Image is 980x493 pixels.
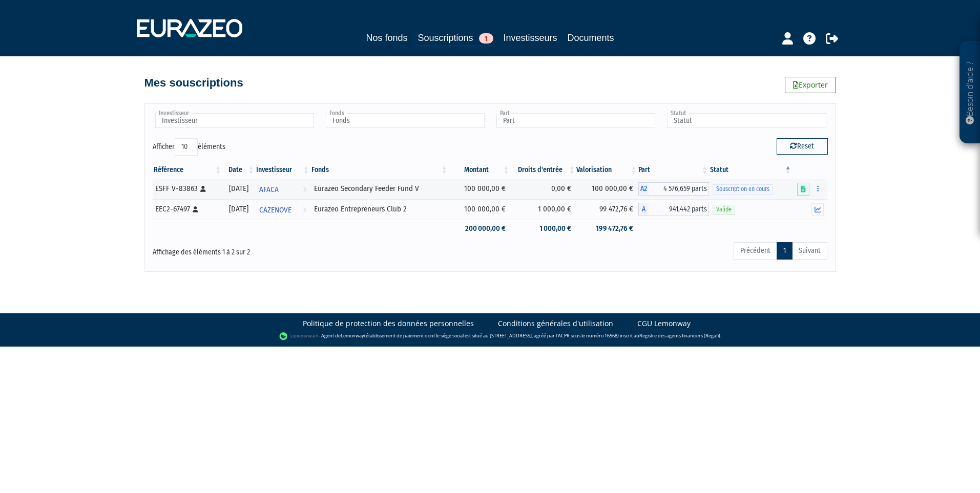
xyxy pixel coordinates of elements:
div: - Agent de (établissement de paiement dont le siège social est situé au [STREET_ADDRESS], agréé p... [10,331,970,341]
td: 100 000,00 € [449,199,511,220]
span: A [638,203,649,216]
a: Lemonway [341,332,364,339]
span: Valide [713,205,735,215]
a: Nos fonds [366,31,407,45]
i: [Français] Personne physique [200,186,206,192]
a: Exporter [785,77,836,93]
td: 1 000,00 € [511,199,576,220]
div: Eurazeo Secondary Feeder Fund V [314,183,445,194]
th: Valorisation: activer pour trier la colonne par ordre croissant [576,161,638,179]
a: Conditions générales d'utilisation [498,318,613,329]
a: Politique de protection des données personnelles [303,318,474,329]
label: Afficher éléments [153,138,225,156]
div: ESFF V-83863 [155,183,219,194]
i: [Français] Personne physique [193,206,198,212]
span: A2 [638,182,649,196]
td: 99 472,76 € [576,199,638,220]
td: 1 000,00 € [511,220,576,238]
div: EEC2-67497 [155,204,219,215]
a: CAZENOVE [255,199,310,220]
a: AFACA [255,179,310,199]
span: 4 576,659 parts [649,182,709,196]
th: Fonds: activer pour trier la colonne par ordre croissant [310,161,449,179]
div: Eurazeo Entrepreneurs Club 2 [314,204,445,215]
td: 200 000,00 € [449,220,511,238]
a: 1 [777,242,793,260]
td: 0,00 € [511,179,576,199]
td: 199 472,76 € [576,220,638,238]
button: Reset [777,138,828,155]
td: 100 000,00 € [449,179,511,199]
span: 1 [479,33,493,44]
th: Part: activer pour trier la colonne par ordre croissant [638,161,709,179]
div: A - Eurazeo Entrepreneurs Club 2 [638,203,709,216]
span: CAZENOVE [259,201,291,220]
th: Droits d'entrée: activer pour trier la colonne par ordre croissant [511,161,576,179]
a: Souscriptions1 [418,31,493,47]
h4: Mes souscriptions [144,77,243,89]
a: Registre des agents financiers (Regafi) [639,332,720,339]
img: 1732889491-logotype_eurazeo_blanc_rvb.png [137,19,242,37]
div: [DATE] [226,204,252,215]
i: Voir l'investisseur [303,180,306,199]
th: Date: activer pour trier la colonne par ordre croissant [222,161,255,179]
a: Documents [568,31,614,45]
a: Investisseurs [504,31,557,45]
img: logo-lemonway.png [279,331,319,341]
select: Afficheréléments [175,138,198,156]
span: Souscription en cours [713,184,773,194]
th: Statut : activer pour trier la colonne par ordre d&eacute;croissant [709,161,793,179]
div: A2 - Eurazeo Secondary Feeder Fund V [638,182,709,196]
div: Affichage des éléments 1 à 2 sur 2 [153,241,425,258]
a: CGU Lemonway [637,318,691,329]
th: Référence : activer pour trier la colonne par ordre croissant [153,161,223,179]
td: 100 000,00 € [576,179,638,199]
p: Besoin d'aide ? [964,47,976,139]
span: AFACA [259,180,279,199]
i: Voir l'investisseur [303,201,306,220]
th: Investisseur: activer pour trier la colonne par ordre croissant [255,161,310,179]
th: Montant: activer pour trier la colonne par ordre croissant [449,161,511,179]
div: [DATE] [226,183,252,194]
span: 941,442 parts [649,203,709,216]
